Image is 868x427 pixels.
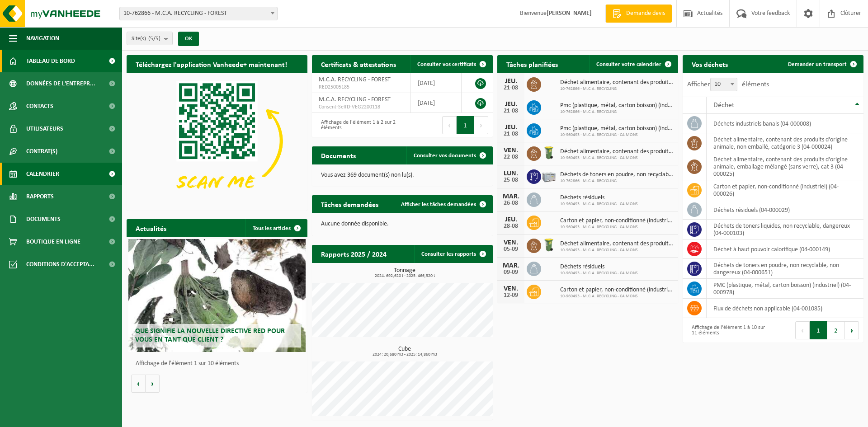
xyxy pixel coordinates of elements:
[810,321,827,339] button: 1
[119,7,278,20] span: 10-762866 - M.C.A. RECYCLING - FOREST
[120,7,277,20] span: 10-762866 - M.C.A. RECYCLING - FOREST
[312,55,405,73] h2: Certificats & attestations
[316,274,493,278] span: 2024: 692,620 t - 2025: 466,320 t
[687,320,769,340] div: Affichage de l'élément 1 à 10 sur 11 éléments
[321,221,484,227] p: Aucune donnée disponible.
[312,146,365,164] h2: Documents
[502,131,520,137] div: 21-08
[711,78,737,91] span: 10
[707,180,863,200] td: carton et papier, non-conditionné (industriel) (04-000026)
[414,153,476,159] span: Consulter vos documents
[589,55,677,73] a: Consulter votre calendrier
[411,93,462,113] td: [DATE]
[707,133,863,153] td: déchet alimentaire, contenant des produits d'origine animale, non emballé, catégorie 3 (04-000024)
[26,117,63,140] span: Utilisateurs
[312,245,396,263] h2: Rapports 2025 / 2024
[321,172,484,178] p: Vous avez 369 document(s) non lu(s).
[319,76,391,83] span: M.C.A. RECYCLING - FOREST
[560,125,674,132] span: Pmc (plastique, métal, carton boisson) (industriel)
[401,202,476,207] span: Afficher les tâches demandées
[135,328,285,343] span: Que signifie la nouvelle directive RED pour vous en tant que client ?
[502,101,520,108] div: JEU.
[406,146,492,164] a: Consulter vos documents
[502,216,520,223] div: JEU.
[687,81,769,88] label: Afficher éléments
[605,5,672,23] a: Demande devis
[502,170,520,177] div: LUN.
[394,195,492,213] a: Afficher les tâches demandées
[560,79,674,86] span: Déchet alimentaire, contenant des produits d'origine animale, emballage mélangé ...
[316,352,493,357] span: 2024: 20,680 m3 - 2025: 14,860 m3
[410,55,492,73] a: Consulter vos certificats
[502,193,520,200] div: MAR.
[560,271,638,276] span: 10-960493 - M.C.A. RECYCLING - CA MONS
[541,237,557,253] img: WB-0140-HPE-GN-50
[560,286,674,294] span: Carton et papier, non-conditionné (industriel)
[560,109,674,115] span: 10-762866 - M.C.A. RECYCLING
[502,239,520,246] div: VEN.
[502,124,520,131] div: JEU.
[560,171,674,178] span: Déchets de toners en poudre, non recyclable, non dangereux
[411,73,462,93] td: [DATE]
[319,96,391,103] span: M.C.A. RECYCLING - FOREST
[502,269,520,276] div: 09-09
[26,253,94,276] span: Conditions d'accepta...
[26,208,61,230] span: Documents
[795,321,810,339] button: Previous
[146,375,160,393] button: Volgende
[417,61,476,67] span: Consulter vos certificats
[707,114,863,133] td: déchets industriels banals (04-000008)
[502,85,520,91] div: 21-08
[683,55,737,73] h2: Vos déchets
[319,84,404,91] span: RED25005185
[560,294,674,299] span: 10-960493 - M.C.A. RECYCLING - CA MONS
[127,32,173,45] button: Site(s)(5/5)
[707,220,863,239] td: déchets de toners liquides, non recyclable, dangereux (04-000103)
[26,27,59,50] span: Navigation
[707,153,863,180] td: déchet alimentaire, contenant des produits d'origine animale, emballage mélangé (sans verre), cat...
[132,32,160,46] span: Site(s)
[319,103,404,111] span: Consent-SelfD-VEG2200118
[560,217,674,225] span: Carton et papier, non-conditionné (industriel)
[541,145,557,160] img: WB-0140-HPE-GN-50
[502,177,520,183] div: 25-08
[502,246,520,253] div: 05-09
[26,50,75,72] span: Tableau de bord
[316,115,398,135] div: Affichage de l'élément 1 à 2 sur 2 éléments
[827,321,845,339] button: 2
[502,147,520,154] div: VEN.
[560,148,674,155] span: Déchet alimentaire, contenant des produits d'origine animale, non emballé, catég...
[560,263,638,271] span: Déchets résiduels
[26,185,54,208] span: Rapports
[474,116,488,134] button: Next
[127,219,175,237] h2: Actualités
[560,132,674,138] span: 10-960493 - M.C.A. RECYCLING - CA MONS
[497,55,567,73] h2: Tâches planifiées
[128,239,306,352] a: Que signifie la nouvelle directive RED pour vous en tant que client ?
[713,102,734,109] span: Déchet
[127,73,307,209] img: Download de VHEPlus App
[502,154,520,160] div: 22-08
[502,262,520,269] div: MAR.
[707,279,863,299] td: PMC (plastique, métal, carton boisson) (industriel) (04-000978)
[178,32,199,46] button: OK
[781,55,863,73] a: Demander un transport
[442,116,457,134] button: Previous
[560,86,674,92] span: 10-762866 - M.C.A. RECYCLING
[26,163,59,185] span: Calendrier
[560,225,674,230] span: 10-960493 - M.C.A. RECYCLING - CA MONS
[596,61,661,67] span: Consulter votre calendrier
[316,346,493,357] h3: Cube
[26,72,95,95] span: Données de l'entrepr...
[26,230,80,253] span: Boutique en ligne
[312,195,387,213] h2: Tâches demandées
[707,200,863,220] td: déchets résiduels (04-000029)
[707,259,863,279] td: déchets de toners en poudre, non recyclable, non dangereux (04-000651)
[707,299,863,318] td: flux de déchets non applicable (04-001085)
[502,108,520,114] div: 21-08
[502,285,520,292] div: VEN.
[414,245,492,263] a: Consulter les rapports
[136,361,303,367] p: Affichage de l'élément 1 sur 10 éléments
[547,10,592,17] strong: [PERSON_NAME]
[710,78,737,91] span: 10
